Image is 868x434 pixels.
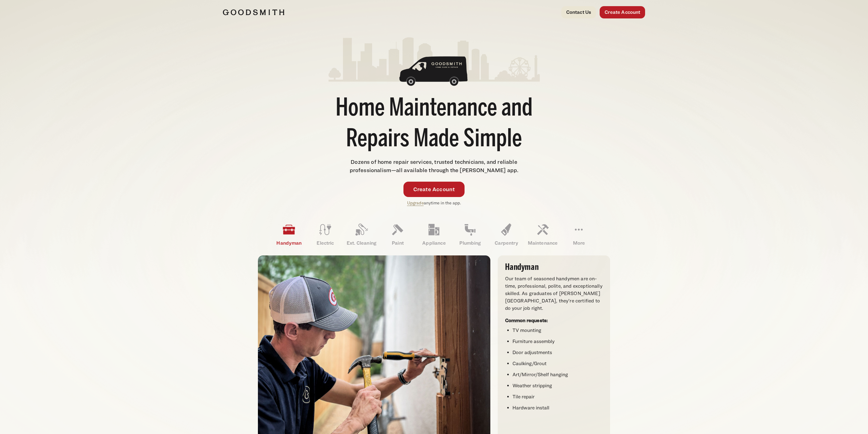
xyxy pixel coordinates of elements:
[600,6,645,18] a: Create Account
[343,239,380,247] p: Ext. Cleaning
[407,200,424,205] a: Upgrade
[512,393,603,400] li: Tile repair
[403,182,465,197] a: Create Account
[380,219,416,251] a: Paint
[307,239,343,247] p: Electric
[524,219,561,251] a: Maintenance
[561,6,596,18] a: Contact Us
[329,94,540,155] h1: Home Maintenance and Repairs Made Simple
[512,338,603,345] li: Furniture assembly
[407,199,461,207] p: anytime in the app.
[512,371,603,378] li: Art/Mirror/Shelf hanging
[512,404,603,412] li: Hardware install
[561,219,597,251] a: More
[488,239,524,247] p: Carpentry
[512,360,603,367] li: Caulking/Grout
[505,318,548,323] strong: Common requests:
[380,239,416,247] p: Paint
[350,159,519,173] span: Dozens of home repair services, trusted technicians, and reliable professionalism—all available t...
[271,219,307,251] a: Handyman
[524,239,561,247] p: Maintenance
[561,239,597,247] p: More
[223,9,284,15] img: Goodsmith
[343,219,380,251] a: Ext. Cleaning
[416,239,452,247] p: Appliance
[512,382,603,389] li: Weather stripping
[488,219,524,251] a: Carpentry
[307,219,343,251] a: Electric
[512,327,603,334] li: TV mounting
[271,239,307,247] p: Handyman
[505,263,603,271] h3: Handyman
[416,219,452,251] a: Appliance
[505,275,603,312] p: Our team of seasoned handymen are on-time, professional, polite, and exceptionally skilled. As gr...
[452,219,488,251] a: Plumbing
[512,349,603,356] li: Door adjustments
[452,239,488,247] p: Plumbing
